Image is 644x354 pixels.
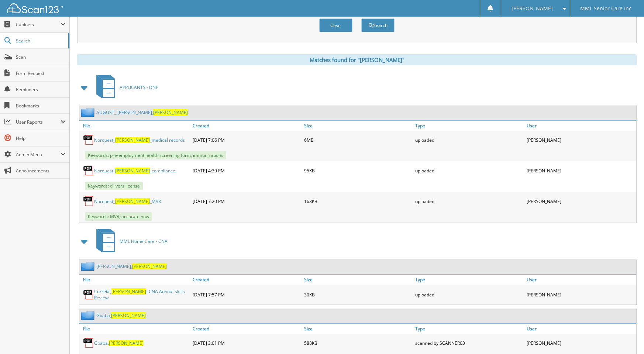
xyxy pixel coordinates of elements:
[120,238,168,244] span: MML Home Care - CNA
[96,263,167,269] a: [PERSON_NAME],[PERSON_NAME]
[83,337,94,348] img: PDF.png
[115,137,150,143] span: [PERSON_NAME]
[525,286,636,303] div: [PERSON_NAME]
[16,70,66,76] span: Form Request
[81,262,96,271] img: folder2.png
[191,336,302,350] div: [DATE] 3:01 PM
[16,54,66,60] span: Scan
[120,84,158,90] span: APPLICANTS - DNP
[512,6,553,11] span: [PERSON_NAME]
[607,319,644,354] iframe: Chat Widget
[191,133,302,147] div: [DATE] 7:06 PM
[83,165,94,176] img: PDF.png
[16,151,61,158] span: Admin Menu
[413,336,525,350] div: scanned by SCANNER03
[302,286,414,303] div: 30KB
[115,168,150,174] span: [PERSON_NAME]
[83,134,94,145] img: PDF.png
[413,133,525,147] div: uploaded
[413,286,525,303] div: uploaded
[79,324,191,334] a: File
[319,18,352,32] button: Clear
[413,324,525,334] a: Type
[413,121,525,131] a: Type
[413,275,525,285] a: Type
[16,103,66,109] span: Bookmarks
[85,212,152,221] span: Keywords: MVR, accurate now
[302,121,414,131] a: Size
[16,21,61,28] span: Cabinets
[525,163,636,178] div: [PERSON_NAME]
[111,288,146,295] span: [PERSON_NAME]
[16,168,66,174] span: Announcements
[92,227,168,256] a: MML Home Care - CNA
[413,194,525,209] div: uploaded
[94,198,161,205] a: Norquest_[PERSON_NAME]_MVR
[16,135,66,141] span: Help
[109,340,144,346] span: [PERSON_NAME]
[79,275,191,285] a: File
[83,289,94,300] img: PDF.png
[92,73,158,102] a: APPLICANTS - DNP
[191,163,302,178] div: [DATE] 4:39 PM
[525,121,636,131] a: User
[94,288,189,301] a: Correia_[PERSON_NAME]- CNA Annual Skills Review
[96,312,146,319] a: Gbaba,[PERSON_NAME]
[16,38,65,44] span: Search
[83,196,94,207] img: PDF.png
[302,163,414,178] div: 95KB
[16,119,61,125] span: User Reports
[580,6,631,11] span: MML Senior Care Inc
[7,3,63,13] img: scan123-logo-white.svg
[85,151,226,159] span: Keywords: pre-employment health screening form, immunizations
[77,54,637,65] div: Matches found for "[PERSON_NAME]"
[302,275,414,285] a: Size
[525,275,636,285] a: User
[302,194,414,209] div: 163KB
[81,311,96,320] img: folder2.png
[153,109,188,116] span: [PERSON_NAME]
[191,194,302,209] div: [DATE] 7:20 PM
[111,312,146,319] span: [PERSON_NAME]
[525,336,636,350] div: [PERSON_NAME]
[191,121,302,131] a: Created
[79,121,191,131] a: File
[302,336,414,350] div: 588KB
[94,340,144,346] a: Gbaba,[PERSON_NAME]
[191,286,302,303] div: [DATE] 7:57 PM
[191,324,302,334] a: Created
[191,275,302,285] a: Created
[81,108,96,117] img: folder2.png
[96,109,188,116] a: AUGUST_ [PERSON_NAME],[PERSON_NAME]
[94,137,185,143] a: Norquest_[PERSON_NAME]_medical records
[525,133,636,147] div: [PERSON_NAME]
[302,133,414,147] div: 6MB
[132,263,167,269] span: [PERSON_NAME]
[525,324,636,334] a: User
[361,18,395,32] button: Search
[413,163,525,178] div: uploaded
[85,182,143,190] span: Keywords: drivers license
[115,198,150,205] span: [PERSON_NAME]
[94,168,175,174] a: Norquest_[PERSON_NAME]_compliance
[525,194,636,209] div: [PERSON_NAME]
[302,324,414,334] a: Size
[16,86,66,93] span: Reminders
